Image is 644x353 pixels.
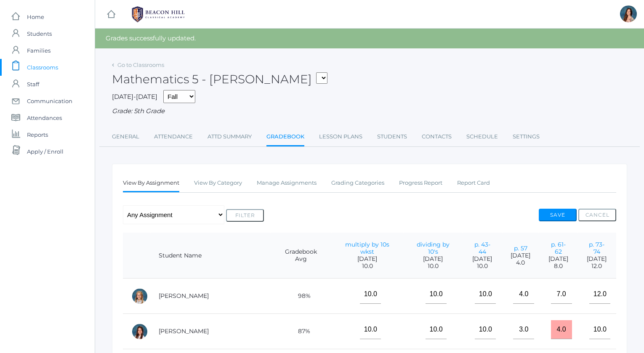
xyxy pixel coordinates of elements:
[159,292,209,300] a: [PERSON_NAME]
[399,175,442,191] a: Progress Report
[95,29,644,48] div: Grades successfully updated.
[586,263,608,270] span: 12.0
[412,255,454,263] span: [DATE]
[154,128,193,145] a: Attendance
[471,263,494,270] span: 10.0
[27,126,48,143] span: Reports
[586,255,608,263] span: [DATE]
[412,263,454,270] span: 10.0
[539,209,577,221] button: Save
[194,175,242,191] a: View By Category
[471,255,494,263] span: [DATE]
[319,128,362,145] a: Lesson Plans
[159,327,209,335] a: [PERSON_NAME]
[474,241,490,255] a: p. 43-44
[27,25,52,42] span: Students
[511,252,530,259] span: [DATE]
[417,241,450,255] a: dividing by 10's
[340,263,395,270] span: 10.0
[511,259,530,266] span: 4.0
[131,323,148,340] div: Grace Carpenter
[466,128,498,145] a: Schedule
[271,314,331,349] td: 87%
[27,59,58,76] span: Classrooms
[547,263,569,270] span: 8.0
[117,61,164,68] a: Go to Classrooms
[266,128,304,146] a: Gradebook
[551,241,566,255] a: p. 61-62
[112,73,327,86] h2: Mathematics 5 - [PERSON_NAME]
[271,233,331,279] th: Gradebook Avg
[27,143,64,160] span: Apply / Enroll
[271,279,331,314] td: 98%
[457,175,490,191] a: Report Card
[547,255,569,263] span: [DATE]
[208,128,252,145] a: Attd Summary
[131,288,148,305] div: Paige Albanese
[27,76,39,93] span: Staff
[589,241,604,255] a: p. 73-74
[620,5,637,22] div: Rebecca Salazar
[27,8,44,25] span: Home
[112,93,157,101] span: [DATE]-[DATE]
[514,244,527,252] a: p. 57
[27,42,51,59] span: Families
[112,106,627,116] div: Grade: 5th Grade
[150,233,271,279] th: Student Name
[27,109,62,126] span: Attendances
[340,255,395,263] span: [DATE]
[257,175,317,191] a: Manage Assignments
[226,209,264,222] button: Filter
[331,175,384,191] a: Grading Categories
[513,128,540,145] a: Settings
[578,209,616,221] button: Cancel
[112,128,139,145] a: General
[123,175,179,193] a: View By Assignment
[127,4,190,25] img: 1_BHCALogos-05.png
[422,128,452,145] a: Contacts
[27,93,72,109] span: Communication
[377,128,407,145] a: Students
[345,241,389,255] a: multiply by 10s wkst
